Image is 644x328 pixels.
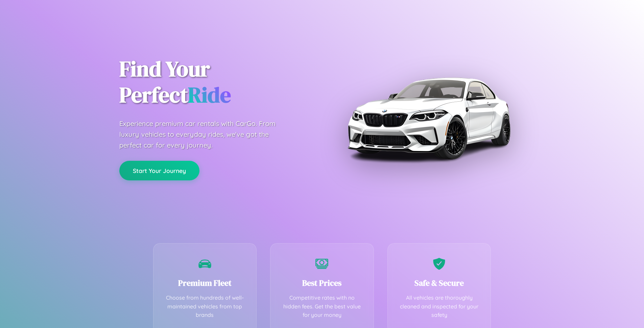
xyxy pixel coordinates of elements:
h1: Find Your Perfect [119,56,312,108]
p: Experience premium car rentals with CarGo. From luxury vehicles to everyday rides, we've got the ... [119,118,288,151]
p: Choose from hundreds of well-maintained vehicles from top brands [164,294,246,320]
h3: Best Prices [281,277,363,288]
button: Start Your Journey [119,161,199,180]
p: Competitive rates with no hidden fees. Get the best value for your money [281,294,363,320]
h3: Safe & Secure [398,277,481,288]
img: Premium BMW car rental vehicle [344,34,513,203]
p: All vehicles are thoroughly cleaned and inspected for your safety [398,294,481,320]
span: Ride [188,80,231,109]
h3: Premium Fleet [164,277,246,288]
